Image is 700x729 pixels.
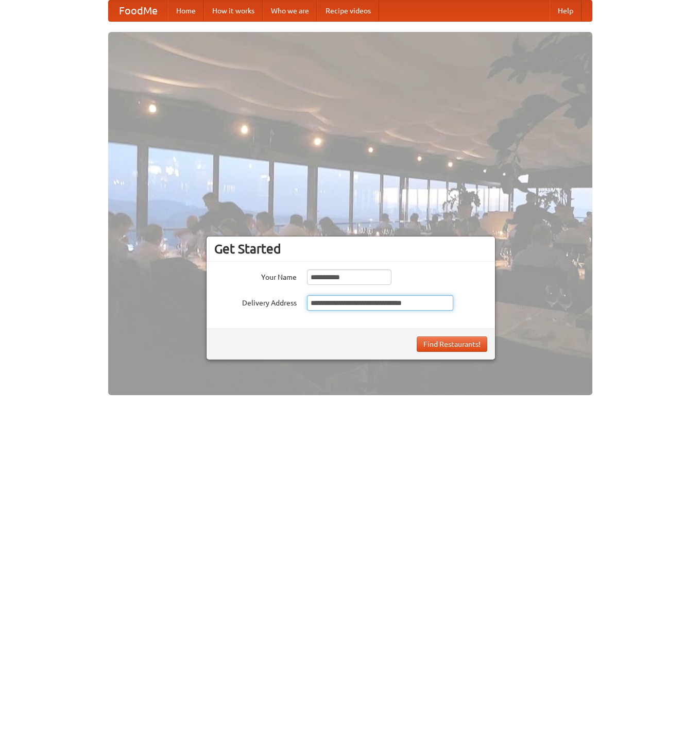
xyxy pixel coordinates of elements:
label: Delivery Address [214,295,297,308]
a: Help [550,1,582,21]
a: Home [168,1,204,21]
a: FoodMe [109,1,168,21]
a: Who we are [263,1,317,21]
a: How it works [204,1,263,21]
label: Your Name [214,269,297,282]
button: Find Restaurants! [417,336,487,352]
h3: Get Started [214,241,487,257]
a: Recipe videos [317,1,379,21]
